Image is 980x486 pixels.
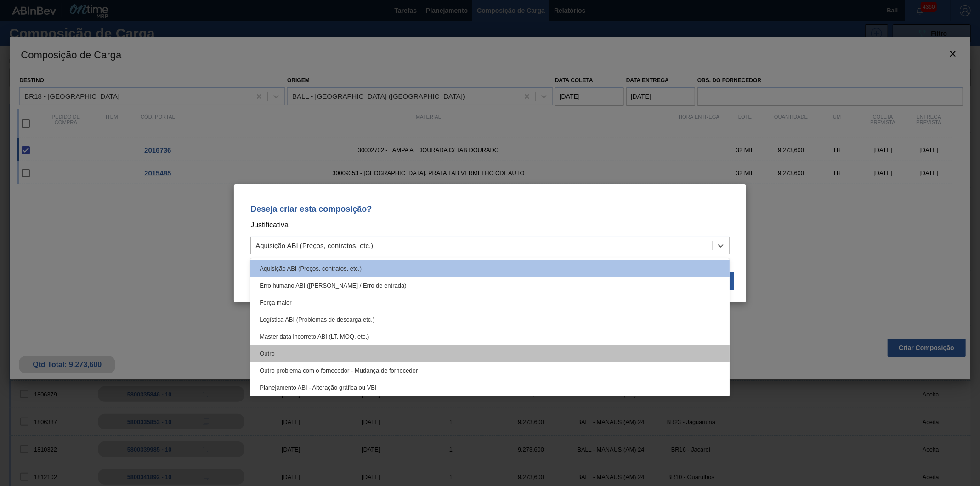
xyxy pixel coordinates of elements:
div: Outro problema com o fornecedor - Mudança de fornecedor [250,362,730,379]
p: Justificativa [250,219,730,231]
p: Deseja criar esta composição? [250,204,730,214]
div: Aquisição ABI (Preços, contratos, etc.) [255,242,373,249]
div: Aquisição ABI (Preços, contratos, etc.) [250,260,730,277]
div: Master data incorreto ABI (LT, MOQ, etc.) [250,328,730,345]
div: Logística ABI (Problemas de descarga etc.) [250,311,730,328]
div: Planejamento ABI - Alteração gráfica ou VBI [250,379,730,396]
div: Erro humano ABI ([PERSON_NAME] / Erro de entrada) [250,277,730,294]
div: Força maior [250,294,730,311]
div: Outro [250,345,730,362]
